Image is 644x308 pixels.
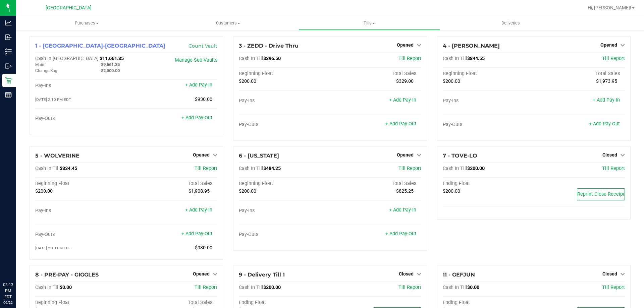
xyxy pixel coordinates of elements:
a: Till Report [398,285,421,290]
div: Beginning Float [35,181,126,187]
div: Total Sales [126,300,218,306]
span: Cash In Till [443,56,467,61]
span: Closed [602,271,617,276]
span: $2,000.00 [101,68,120,73]
span: Hi, [PERSON_NAME]! [588,5,631,10]
a: + Add Pay-In [389,207,416,213]
inline-svg: Reports [5,91,12,98]
a: + Add Pay-Out [385,121,416,127]
div: Pay-Ins [239,208,330,214]
span: $329.00 [396,78,414,84]
inline-svg: Inventory [5,48,12,55]
span: Customers [158,20,298,26]
span: $200.00 [443,188,460,194]
div: Total Sales [330,71,421,77]
span: Change Bag: [35,68,58,73]
a: Till Report [195,285,217,290]
span: $484.25 [263,166,281,171]
a: Manage Sub-Vaults [175,57,217,63]
span: Cash In Till [239,285,263,290]
span: [DATE] 2:10 PM EDT [35,97,71,102]
a: Till Report [602,56,625,61]
a: + Add Pay-In [593,97,620,103]
a: Till Report [602,166,625,171]
span: Deliveries [492,20,529,26]
span: 5 - WOLVERINE [35,152,79,159]
span: Main: [35,62,45,67]
span: $334.45 [60,166,77,171]
a: Till Report [398,56,421,61]
div: Beginning Float [239,181,330,187]
span: Cash In Till [239,166,263,171]
span: Cash In Till [443,285,467,290]
div: Ending Float [443,300,534,306]
iframe: Resource center [7,254,27,274]
a: + Add Pay-Out [385,231,416,237]
span: $200.00 [443,78,460,84]
div: Total Sales [534,71,625,77]
div: Pay-Outs [239,122,330,128]
span: 1 - [GEOGRAPHIC_DATA]-[GEOGRAPHIC_DATA] [35,43,165,49]
span: Closed [399,271,414,276]
a: + Add Pay-In [389,97,416,103]
span: $200.00 [35,188,53,194]
div: Ending Float [239,300,330,306]
div: Pay-Outs [239,232,330,238]
span: $9,661.35 [101,62,120,67]
a: Till Report [398,166,421,171]
div: Pay-Ins [35,208,126,214]
span: $844.55 [467,56,485,61]
span: [DATE] 2:10 PM EDT [35,246,71,250]
inline-svg: Retail [5,77,12,84]
a: Deliveries [440,16,581,30]
span: Opened [397,152,414,158]
span: 9 - Delivery Till 1 [239,271,285,278]
span: Cash In [GEOGRAPHIC_DATA]: [35,56,100,61]
inline-svg: Inbound [5,34,12,41]
span: $200.00 [239,188,256,194]
a: Purchases [16,16,157,30]
span: $11,661.35 [100,56,124,61]
a: + Add Pay-Out [589,121,620,127]
a: + Add Pay-Out [181,231,212,237]
div: Pay-Outs [35,232,126,238]
div: Beginning Float [239,71,330,77]
span: Closed [602,152,617,158]
span: $200.00 [239,78,256,84]
span: Cash In Till [239,56,263,61]
span: $396.50 [263,56,281,61]
span: Cash In Till [35,166,60,171]
span: Cash In Till [35,285,60,290]
div: Pay-Ins [443,98,534,104]
span: Opened [193,152,210,158]
a: + Add Pay-In [185,207,212,213]
span: 11 - GEFJUN [443,271,475,278]
div: Pay-Outs [35,116,126,122]
div: Total Sales [330,181,421,187]
div: Pay-Ins [239,98,330,104]
div: Beginning Float [35,300,126,306]
a: Till Report [195,166,217,171]
p: 09/22 [3,300,13,305]
span: $200.00 [467,166,485,171]
span: Tills [299,20,439,26]
span: $0.00 [467,285,479,290]
span: Purchases [16,20,157,26]
p: 03:13 PM EDT [3,282,13,300]
span: $930.00 [195,97,212,102]
div: Pay-Ins [35,83,126,89]
div: Beginning Float [443,71,534,77]
a: + Add Pay-In [185,82,212,88]
span: Reprint Close Receipt [577,191,625,197]
span: [GEOGRAPHIC_DATA] [46,5,92,11]
a: Till Report [602,285,625,290]
span: Opened [193,271,210,276]
span: 6 - [US_STATE] [239,152,279,159]
inline-svg: Outbound [5,63,12,69]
